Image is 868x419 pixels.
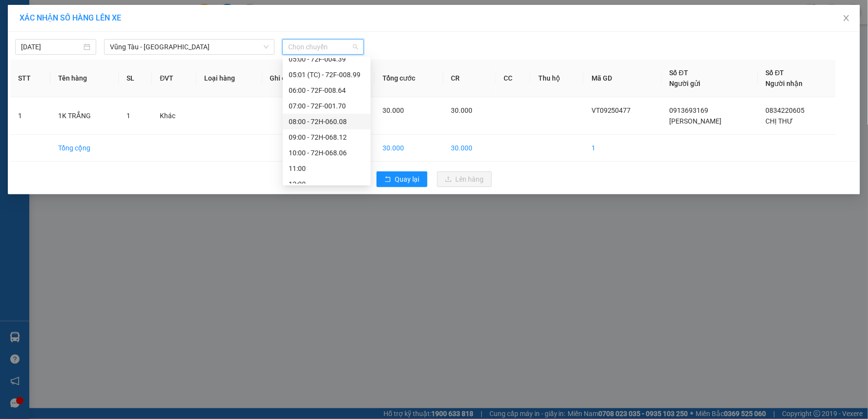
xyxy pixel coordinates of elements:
[382,106,404,114] span: 30.000
[289,147,365,158] div: 10:00 - 72H-068.06
[50,60,119,97] th: Tên hàng
[152,60,196,97] th: ĐVT
[93,9,117,20] span: Nhận:
[444,60,496,97] th: CR
[289,85,365,96] div: 06:00 - 72F-008.64
[377,171,427,187] button: rollbackQuay lại
[110,40,269,54] span: Vũng Tàu - Quận 1
[289,179,365,189] div: 12:00
[289,101,365,111] div: 07:00 - 72F-001.70
[263,44,269,50] span: down
[20,13,121,22] span: XÁC NHẬN SỐ HÀNG LÊN XE
[289,163,365,174] div: 11:00
[8,9,23,20] span: Gửi:
[384,176,391,184] span: rollback
[670,80,701,87] span: Người gửi
[766,69,784,77] span: Số ĐT
[375,135,443,162] td: 30.000
[437,171,492,187] button: uploadLên hàng
[670,106,709,114] span: 0913693169
[288,40,358,54] span: Chọn chuyến
[843,14,850,22] span: close
[50,97,119,135] td: 1K TRẮNG
[10,97,50,135] td: 1
[395,174,420,185] span: Quay lại
[262,60,318,97] th: Ghi chú
[584,135,662,162] td: 1
[289,54,365,64] div: 05:00 - 72F-004.39
[670,69,688,77] span: Số ĐT
[8,43,86,57] div: 0913693169
[93,67,192,79] div: CHỊ THƯ
[584,60,662,97] th: Mã GD
[444,135,496,162] td: 30.000
[496,60,530,97] th: CC
[766,117,793,125] span: CHỊ THƯ
[21,42,82,52] input: 15/09/2025
[451,106,473,114] span: 30.000
[375,60,443,97] th: Tổng cước
[10,60,50,97] th: STT
[8,32,86,43] div: [PERSON_NAME]
[766,106,805,114] span: 0834220605
[196,60,262,97] th: Loại hàng
[127,112,130,120] span: 1
[592,106,631,114] span: VT09250477
[289,132,365,143] div: 09:00 - 72H-068.12
[119,60,152,97] th: SL
[152,97,196,135] td: Khác
[530,60,584,97] th: Thu hộ
[289,116,365,127] div: 08:00 - 72H-060.08
[766,80,803,87] span: Người nhận
[50,135,119,162] td: Tổng cộng
[93,8,192,67] div: VP 18 [PERSON_NAME][GEOGRAPHIC_DATA] - [GEOGRAPHIC_DATA]
[670,117,722,125] span: [PERSON_NAME]
[8,8,86,32] div: VP 108 [PERSON_NAME]
[289,69,365,80] div: 05:01 (TC) - 72F-008.99
[833,5,860,32] button: Close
